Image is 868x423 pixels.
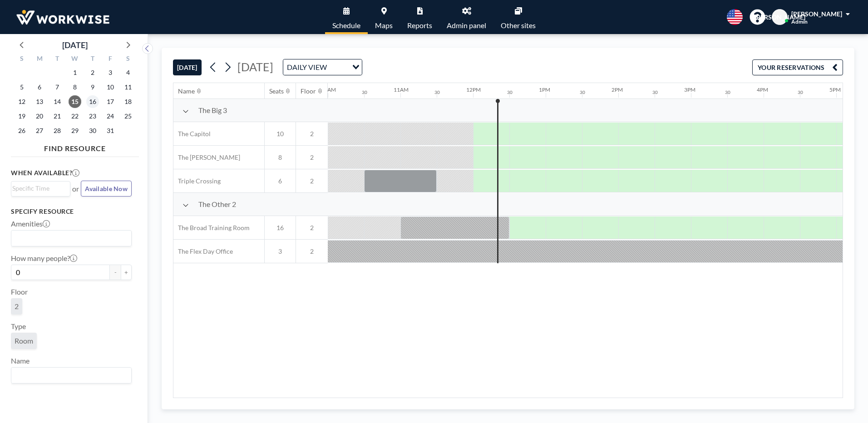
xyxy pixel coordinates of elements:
[104,110,117,123] span: Friday, October 24, 2025
[86,124,99,137] span: Thursday, October 30, 2025
[296,153,328,162] span: 2
[104,66,117,79] span: Friday, October 3, 2025
[122,110,134,123] span: Saturday, October 25, 2025
[198,200,236,209] span: The Other 2
[684,86,695,93] div: 3PM
[122,95,134,108] span: Saturday, October 18, 2025
[466,86,481,93] div: 12PM
[11,219,50,228] label: Amenities
[296,247,328,256] span: 2
[301,87,316,95] div: Floor
[829,86,841,93] div: 5PM
[362,89,367,95] div: 30
[580,89,585,95] div: 30
[12,183,65,193] input: Search for option
[51,110,64,123] span: Tuesday, October 21, 2025
[11,140,139,153] h4: FIND RESOURCE
[791,18,808,25] span: Admin
[15,8,111,26] img: organization-logo
[51,95,64,108] span: Tuesday, October 14, 2025
[173,59,202,75] button: [DATE]
[33,81,46,93] span: Monday, October 6, 2025
[104,81,117,93] span: Friday, October 10, 2025
[104,124,117,137] span: Friday, October 31, 2025
[11,368,131,383] div: Search for option
[62,39,88,51] div: [DATE]
[15,95,28,108] span: Sunday, October 12, 2025
[11,287,28,296] label: Floor
[49,54,66,65] div: T
[755,13,805,21] span: [PERSON_NAME]
[51,124,64,137] span: Tuesday, October 28, 2025
[86,66,99,79] span: Thursday, October 2, 2025
[121,265,132,280] button: +
[15,302,19,310] span: 2
[84,54,101,65] div: T
[13,54,31,65] div: S
[33,95,46,108] span: Monday, October 13, 2025
[178,87,195,95] div: Name
[119,54,137,65] div: S
[265,224,296,232] span: 16
[757,86,768,93] div: 4PM
[434,89,440,95] div: 30
[11,322,26,331] label: Type
[11,356,30,365] label: Name
[283,59,362,75] div: Search for option
[265,130,296,138] span: 10
[12,369,126,381] input: Search for option
[101,54,119,65] div: F
[265,247,296,256] span: 3
[332,22,360,29] span: Schedule
[31,54,49,65] div: M
[33,124,46,137] span: Monday, October 27, 2025
[122,81,134,93] span: Saturday, October 11, 2025
[15,336,33,345] span: Room
[265,153,296,162] span: 8
[11,207,132,216] h3: Specify resource
[51,81,64,93] span: Tuesday, October 7, 2025
[652,89,658,95] div: 30
[296,177,328,185] span: 2
[15,124,28,137] span: Sunday, October 26, 2025
[86,81,99,93] span: Thursday, October 9, 2025
[85,185,128,192] span: Available Now
[265,177,296,185] span: 6
[69,66,81,79] span: Wednesday, October 1, 2025
[798,89,803,95] div: 30
[33,110,46,123] span: Monday, October 20, 2025
[173,177,221,185] span: Triple Crossing
[69,124,81,137] span: Wednesday, October 29, 2025
[15,81,28,93] span: Sunday, October 5, 2025
[375,22,393,29] span: Maps
[11,254,77,263] label: How many people?
[86,110,99,123] span: Thursday, October 23, 2025
[86,95,99,108] span: Thursday, October 16, 2025
[104,95,117,108] span: Friday, October 17, 2025
[285,61,329,73] span: DAILY VIEW
[15,110,28,123] span: Sunday, October 19, 2025
[69,110,81,123] span: Wednesday, October 22, 2025
[12,232,126,244] input: Search for option
[173,130,211,138] span: The Capitol
[321,86,336,93] div: 10AM
[72,184,79,193] span: or
[296,224,328,232] span: 2
[447,22,486,29] span: Admin panel
[296,130,328,138] span: 2
[330,61,347,73] input: Search for option
[394,86,409,93] div: 11AM
[81,181,132,197] button: Available Now
[501,22,536,29] span: Other sites
[725,89,730,95] div: 30
[11,231,131,246] div: Search for option
[407,22,432,29] span: Reports
[173,247,233,256] span: The Flex Day Office
[122,66,134,79] span: Saturday, October 4, 2025
[66,54,84,65] div: W
[110,265,121,280] button: -
[173,153,240,162] span: The [PERSON_NAME]
[237,60,273,74] span: [DATE]
[791,10,842,18] span: [PERSON_NAME]
[69,95,81,108] span: Wednesday, October 15, 2025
